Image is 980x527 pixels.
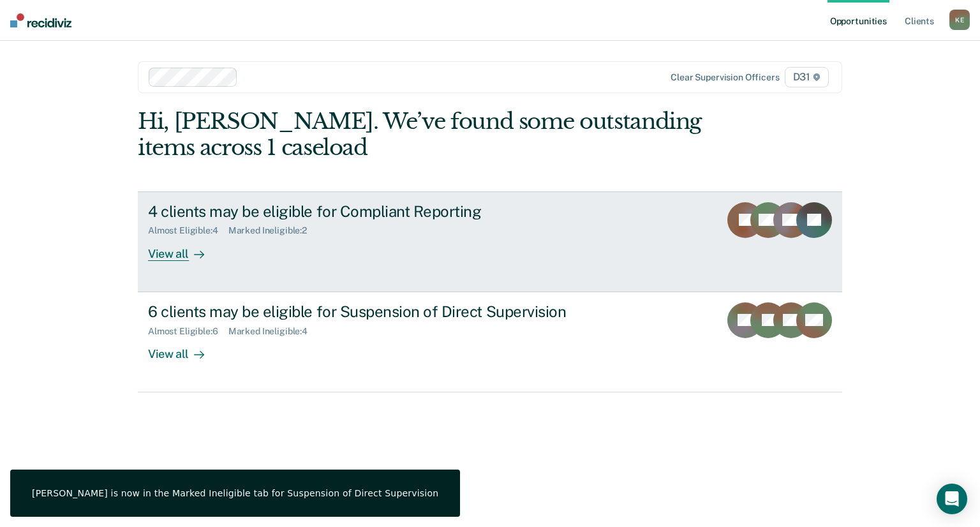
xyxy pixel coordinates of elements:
[148,302,596,321] div: 6 clients may be eligible for Suspension of Direct Supervision
[228,326,318,337] div: Marked Ineligible : 4
[148,236,219,261] div: View all
[949,10,970,30] div: K E
[228,225,317,236] div: Marked Ineligible : 2
[10,13,71,27] img: Recidiviz
[671,72,779,83] div: Clear supervision officers
[148,225,228,236] div: Almost Eligible : 4
[148,326,228,337] div: Almost Eligible : 6
[32,487,438,499] div: [PERSON_NAME] is now in the Marked Ineligible tab for Suspension of Direct Supervision
[148,336,219,361] div: View all
[148,202,596,221] div: 4 clients may be eligible for Compliant Reporting
[937,484,967,514] div: Open Intercom Messenger
[138,108,701,161] div: Hi, [PERSON_NAME]. We’ve found some outstanding items across 1 caseload
[138,292,842,392] a: 6 clients may be eligible for Suspension of Direct SupervisionAlmost Eligible:6Marked Ineligible:...
[949,10,970,30] button: KE
[785,67,829,87] span: D31
[138,191,842,292] a: 4 clients may be eligible for Compliant ReportingAlmost Eligible:4Marked Ineligible:2View all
